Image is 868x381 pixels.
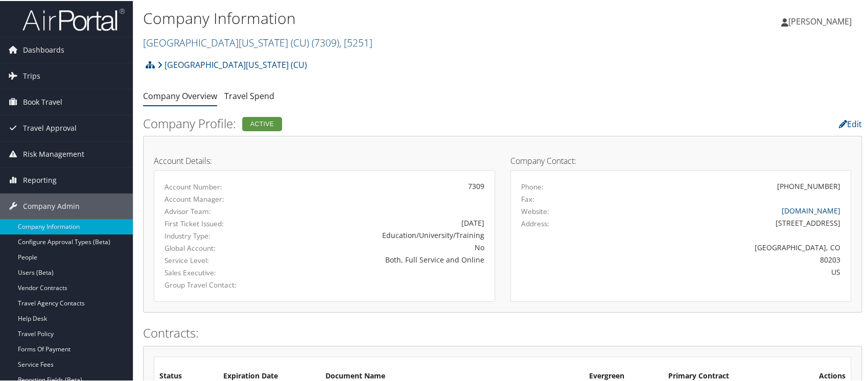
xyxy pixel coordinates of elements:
[276,241,484,252] div: No
[242,116,282,130] div: Active
[604,253,840,264] div: 80203
[604,217,840,227] div: [STREET_ADDRESS]
[165,267,261,277] label: Sales Executive:
[224,89,274,101] a: Travel Spend
[157,54,307,74] a: [GEOGRAPHIC_DATA][US_STATE] (CU)
[788,15,852,26] span: [PERSON_NAME]
[23,88,62,114] span: Book Travel
[521,181,544,191] label: Phone:
[521,205,549,216] label: Website:
[165,205,261,216] label: Advisor Team:
[276,229,484,240] div: Education/University/Training
[23,114,77,140] span: Travel Approval
[521,193,534,203] label: Fax:
[165,279,261,289] label: Group Travel Contact:
[839,117,862,129] a: Edit
[23,140,84,166] span: Risk Management
[143,114,617,131] h2: Company Profile:
[23,193,80,218] span: Company Admin
[23,36,64,62] span: Dashboards
[165,242,261,252] label: Global Account:
[22,7,125,31] img: airportal-logo.png
[604,266,840,276] div: US
[781,5,862,36] a: [PERSON_NAME]
[510,156,852,164] h4: Company Contact:
[154,156,495,164] h4: Account Details:
[276,180,484,190] div: 7309
[521,218,549,228] label: Address:
[782,205,840,215] a: [DOMAIN_NAME]
[276,253,484,264] div: Both, Full Service and Online
[276,217,484,227] div: [DATE]
[143,323,862,341] h2: Contracts:
[143,7,622,28] h1: Company Information
[165,218,261,228] label: First Ticket Issued:
[604,241,840,252] div: [GEOGRAPHIC_DATA], CO
[143,89,217,101] a: Company Overview
[23,62,40,88] span: Trips
[165,193,261,203] label: Account Manager:
[165,181,261,191] label: Account Number:
[165,254,261,265] label: Service Level:
[777,180,840,190] div: [PHONE_NUMBER]
[165,230,261,240] label: Industry Type:
[143,35,372,49] a: [GEOGRAPHIC_DATA][US_STATE] (CU)
[312,35,339,49] span: ( 7309 )
[23,166,57,192] span: Reporting
[339,35,372,49] span: , [ 5251 ]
